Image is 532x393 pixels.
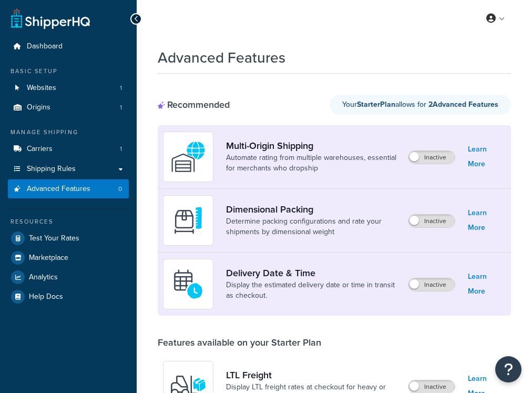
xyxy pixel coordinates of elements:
[170,138,207,175] img: WatD5o0RtDAAAAAElFTkSuQmCC
[8,139,129,159] li: Carriers
[8,248,129,267] a: Marketplace
[408,151,455,164] label: Inactive
[8,139,129,159] a: Carriers1
[27,103,50,112] span: Origins
[226,153,400,174] a: Automate rating from multiple warehouses, essential for merchants who dropship
[408,215,455,227] label: Inactive
[158,99,230,110] div: Recommended
[27,42,63,51] span: Dashboard
[120,145,122,154] span: 1
[495,356,521,382] button: Open Resource Center
[8,78,129,98] li: Websites
[118,185,122,194] span: 0
[27,165,76,174] span: Shipping Rules
[226,267,400,279] a: Delivery Date & Time
[27,145,53,154] span: Carriers
[8,268,129,287] a: Analytics
[342,99,428,110] span: Your allows for
[8,229,129,248] a: Test Your Rates
[408,278,455,291] label: Inactive
[158,337,321,348] div: Features available on your Starter Plan
[8,78,129,98] a: Websites1
[8,37,129,56] a: Dashboard
[428,99,498,110] strong: 2 Advanced Feature s
[8,179,129,199] li: Advanced Features
[468,206,506,235] a: Learn More
[468,142,506,172] a: Learn More
[8,179,129,199] a: Advanced Features0
[27,185,90,194] span: Advanced Features
[29,273,58,282] span: Analytics
[27,84,56,93] span: Websites
[357,99,395,110] strong: Starter Plan
[468,269,506,299] a: Learn More
[29,254,68,263] span: Marketplace
[226,140,400,152] a: Multi-Origin Shipping
[8,98,129,117] a: Origins1
[29,234,79,243] span: Test Your Rates
[8,67,129,76] div: Basic Setup
[226,204,400,215] a: Dimensional Packing
[120,84,122,93] span: 1
[8,98,129,117] li: Origins
[408,380,455,393] label: Inactive
[170,266,207,303] img: gfkeb5ejjkALwAAAABJRU5ErkJggg==
[226,216,400,237] a: Determine packing configurations and rate your shipments by dimensional weight
[120,103,122,112] span: 1
[8,217,129,226] div: Resources
[29,293,63,301] span: Help Docs
[226,369,400,381] a: LTL Freight
[226,280,400,301] a: Display the estimated delivery date or time in transit as checkout.
[170,202,207,239] img: DTVBYsAAAAAASUVORK5CYII=
[8,159,129,179] a: Shipping Rules
[8,287,129,306] a: Help Docs
[8,128,129,137] div: Manage Shipping
[158,47,285,68] h1: Advanced Features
